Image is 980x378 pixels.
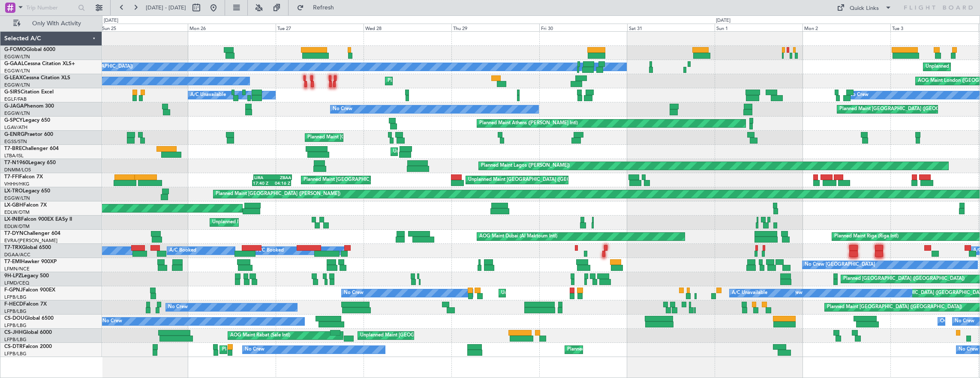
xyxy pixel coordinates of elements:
[839,103,974,116] div: Planned Maint [GEOGRAPHIC_DATA] ([GEOGRAPHIC_DATA])
[4,344,23,349] span: CS-DTR
[850,4,879,13] div: Quick Links
[4,61,24,66] span: G-GAAL
[539,24,627,31] div: Fri 30
[254,175,273,180] div: LIRA
[940,315,955,328] div: Owner
[393,145,532,158] div: Unplanned Maint [GEOGRAPHIC_DATA] ([PERSON_NAME] Intl)
[22,21,90,27] span: Only With Activity
[4,174,19,180] span: T7-FFI
[4,231,60,236] a: T7-DYNChallenger 604
[4,231,24,236] span: T7-DYN
[26,1,75,14] input: Trip Number
[716,17,730,24] div: [DATE]
[364,24,451,31] div: Wed 28
[4,330,52,335] a: CS-JHHGlobal 6000
[222,343,324,356] div: Planned Maint [GEOGRAPHIC_DATA] (Ataturk)
[4,195,30,201] a: EGGW/LTN
[4,104,24,109] span: G-JAGA
[257,244,284,257] div: A/C Booked
[4,302,47,307] a: F-HECDFalcon 7X
[4,189,50,194] a: LX-TROLegacy 650
[451,24,539,31] div: Thu 29
[4,322,27,329] a: LFPB/LBG
[360,329,501,342] div: Unplanned Maint [GEOGRAPHIC_DATA] ([GEOGRAPHIC_DATA])
[4,245,22,250] span: T7-TRX
[4,124,27,131] a: LGAV/ATH
[4,68,30,74] a: EGGW/LTN
[4,259,21,264] span: T7-EMI
[273,175,291,180] div: ZBAA
[212,216,353,229] div: Unplanned Maint [GEOGRAPHIC_DATA] ([GEOGRAPHIC_DATA])
[4,47,55,52] a: G-FOMOGlobal 6000
[4,160,56,165] a: T7-N1960Legacy 650
[168,301,188,314] div: No Crew
[4,288,55,293] a: F-GPNJFalcon 900EX
[4,181,30,187] a: VHHH/HKG
[4,132,53,137] a: G-ENRGPraetor 600
[4,118,50,123] a: G-SPCYLegacy 650
[188,24,276,31] div: Mon 26
[4,344,52,349] a: CS-DTRFalcon 2000
[4,54,30,60] a: EGGW/LTN
[4,189,23,194] span: LX-TRO
[4,245,51,250] a: T7-TRXGlobal 6500
[216,188,340,201] div: Planned Maint [GEOGRAPHIC_DATA] ([PERSON_NAME])
[890,24,978,31] div: Tue 3
[567,343,598,356] div: Planned Maint
[4,237,57,244] a: EVRA/[PERSON_NAME]
[4,308,27,315] a: LFPB/LBG
[344,287,364,300] div: No Crew
[479,230,557,243] div: AOG Maint Dubai (Al Maktoum Intl)
[245,343,265,356] div: No Crew
[4,75,23,81] span: G-LEAX
[4,90,21,95] span: G-SIRS
[169,244,196,257] div: A/C Booked
[4,217,21,222] span: LX-INB
[4,96,27,102] a: EGLF/FAB
[102,315,122,328] div: No Crew
[715,24,803,31] div: Sun 1
[479,117,578,130] div: Planned Maint Athens ([PERSON_NAME] Intl)
[4,146,22,151] span: T7-BRE
[4,223,30,230] a: EDLW/DTM
[4,160,28,165] span: T7-N1960
[4,336,27,343] a: LFPB/LBG
[306,5,342,11] span: Refresh
[4,266,30,272] a: LFMN/NCE
[190,89,226,102] div: A/C Unavailable
[293,1,344,15] button: Refresh
[849,89,869,102] div: No Crew
[4,75,70,81] a: G-LEAXCessna Citation XLS
[4,316,24,321] span: CS-DOU
[805,258,875,271] div: No Crew [GEOGRAPHIC_DATA]
[146,4,186,12] span: [DATE] - [DATE]
[104,17,118,24] div: [DATE]
[833,1,896,15] button: Quick Links
[307,131,442,144] div: Planned Maint [GEOGRAPHIC_DATA] ([GEOGRAPHIC_DATA])
[834,230,899,243] div: Planned Maint Riga (Riga Intl)
[4,273,21,279] span: 9H-LPZ
[333,103,352,116] div: No Crew
[4,153,24,159] a: LTBA/ISL
[732,287,767,300] div: A/C Unavailable
[468,174,617,186] div: Unplanned Maint [GEOGRAPHIC_DATA] ([GEOGRAPHIC_DATA] Intl)
[4,294,27,300] a: LFPB/LBG
[272,180,290,186] div: 04:16 Z
[4,280,29,286] a: LFMD/CEQ
[627,24,715,31] div: Sat 31
[4,302,23,307] span: F-HECD
[4,330,23,335] span: CS-JHH
[4,288,23,293] span: F-GPNJ
[4,203,47,208] a: LX-GBHFalcon 7X
[4,217,72,222] a: LX-INBFalcon 900EX EASy II
[4,104,54,109] a: G-JAGAPhenom 300
[4,132,24,137] span: G-ENRG
[4,259,57,264] a: T7-EMIHawker 900XP
[4,146,59,151] a: T7-BREChallenger 604
[276,24,364,31] div: Tue 27
[304,174,439,186] div: Planned Maint [GEOGRAPHIC_DATA] ([GEOGRAPHIC_DATA])
[4,118,23,123] span: G-SPCY
[4,61,75,66] a: G-GAALCessna Citation XLS+
[4,209,30,216] a: EDLW/DTM
[4,47,26,52] span: G-FOMO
